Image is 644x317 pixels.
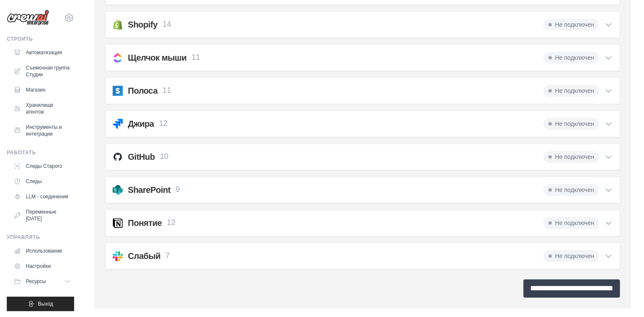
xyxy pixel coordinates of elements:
[26,209,71,222] ya-tr-span: Переменные [DATE]
[10,190,74,203] a: LLM - соединения
[38,301,53,307] ya-tr-span: Выход
[10,98,74,119] a: Хранилище агентов
[113,86,123,96] img: stripe.svg
[176,184,180,195] p: 9
[555,20,594,29] ya-tr-span: Не подключен
[113,185,123,195] img: sharepoint.svg
[113,119,123,129] img: jira.svg
[128,152,155,161] ya-tr-span: GitHub
[10,61,74,81] a: Съемочная группа Студии
[113,19,123,30] img: shopify.svg
[10,83,74,97] a: Магазин
[7,234,40,240] ya-tr-span: Управлять
[10,244,74,258] a: Использование
[10,175,74,188] a: Следы
[26,193,68,200] ya-tr-span: LLM - соединения
[26,102,71,115] ya-tr-span: Хранилище агентов
[10,259,74,273] a: Настройки
[10,205,74,225] a: Переменные [DATE]
[555,153,594,161] ya-tr-span: Не подключен
[26,247,62,254] ya-tr-span: Использование
[26,49,62,56] ya-tr-span: Автоматизация
[113,251,123,261] img: slack.svg
[543,118,599,130] span: Не подключен
[160,151,169,162] p: 10
[128,251,160,261] ya-tr-span: Слабый
[543,217,599,229] span: Не подключен
[113,53,123,63] img: clickup.svg
[128,53,186,62] ya-tr-span: Щелчок мыши
[7,150,36,156] ya-tr-span: Работать
[7,36,33,42] ya-tr-span: Строить
[128,86,158,95] ya-tr-span: Полоса
[113,152,123,162] img: github.svg
[26,263,51,270] ya-tr-span: Настройки
[10,120,74,141] a: Инструменты и интеграции
[128,185,171,195] ya-tr-span: SharePoint
[10,275,74,288] button: Ресурсы
[10,159,74,173] a: Следы Старого
[166,250,170,261] p: 7
[7,10,49,26] img: Логотип
[7,297,74,311] button: Выход
[543,52,599,64] span: Не подключен
[26,178,42,185] ya-tr-span: Следы
[128,119,154,128] ya-tr-span: Джира
[113,218,123,228] img: notion.svg
[163,85,171,96] p: 11
[543,85,599,97] span: Не подключен
[26,64,71,78] ya-tr-span: Съемочная группа Студии
[191,52,200,63] p: 11
[26,278,46,284] ya-tr-span: Ресурсы
[543,250,599,262] span: Не подключен
[167,217,175,228] p: 12
[543,184,599,196] span: Не подключен
[26,163,62,170] ya-tr-span: Следы Старого
[128,218,162,228] ya-tr-span: Понятие
[10,46,74,59] a: Автоматизация
[26,86,45,93] ya-tr-span: Магазин
[128,20,158,29] ya-tr-span: Shopify
[26,124,71,137] ya-tr-span: Инструменты и интеграции
[159,118,168,129] p: 12
[163,19,171,30] p: 14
